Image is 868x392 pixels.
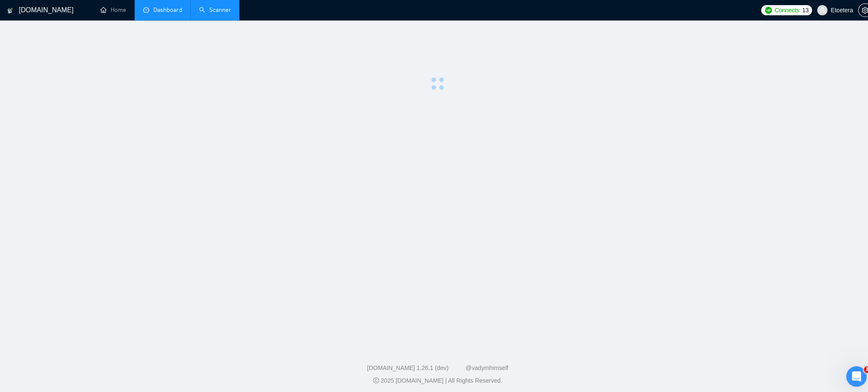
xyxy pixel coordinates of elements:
[7,373,861,382] div: 2025 [DOMAIN_NAME] | All Rights Reserved.
[851,7,865,14] a: setting
[759,7,765,14] img: upwork-logo.png
[812,7,818,13] span: user
[142,7,148,13] span: dashboard
[857,363,866,370] span: 10
[198,6,229,14] a: searchScanner
[7,4,13,17] img: logo
[796,6,802,15] span: 13
[768,6,794,15] span: Connects:
[152,6,181,14] span: Dashboard
[370,374,376,380] span: copyright
[364,362,445,368] a: [DOMAIN_NAME] 1.26.1 (dev)
[851,7,864,14] span: setting
[851,3,865,17] button: setting
[462,362,504,368] a: @vadymhimself
[839,363,860,384] iframe: Intercom live chat
[100,6,125,14] a: homeHome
